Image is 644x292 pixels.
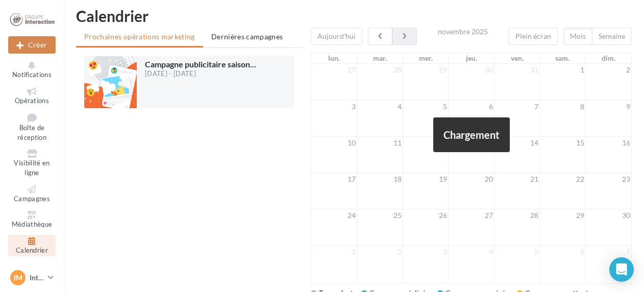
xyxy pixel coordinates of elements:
a: Boîte de réception [8,111,56,143]
button: Notifications [8,59,56,81]
span: Boîte de réception [17,124,46,142]
a: Calendrier [8,235,56,257]
div: [DATE] - [DATE] [145,70,256,77]
span: Campagnes [14,194,50,203]
span: Notifications [12,70,52,79]
a: Campagnes [8,183,56,205]
span: Visibilité en ligne [14,159,49,177]
div: ' [311,28,632,284]
div: Open Intercom Messenger [609,257,634,282]
span: ... [250,59,256,69]
span: Campagne publicitaire saison [145,59,256,69]
div: Nouvelle campagne [8,36,56,54]
span: Calendrier [16,246,48,254]
a: Médiathèque [8,209,56,231]
a: Visibilité en ligne [8,148,56,179]
div: Chargement [433,117,510,153]
a: Opérations [8,85,56,107]
span: Dernières campagnes [211,32,283,41]
p: Interaction MONACO [30,273,44,283]
a: IM Interaction MONACO [8,268,56,287]
span: Opérations [15,96,49,105]
span: Médiathèque [12,220,53,228]
span: IM [14,273,22,283]
h1: Calendrier [76,8,632,23]
span: Prochaines opérations marketing [84,32,195,41]
button: Créer [8,36,56,54]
